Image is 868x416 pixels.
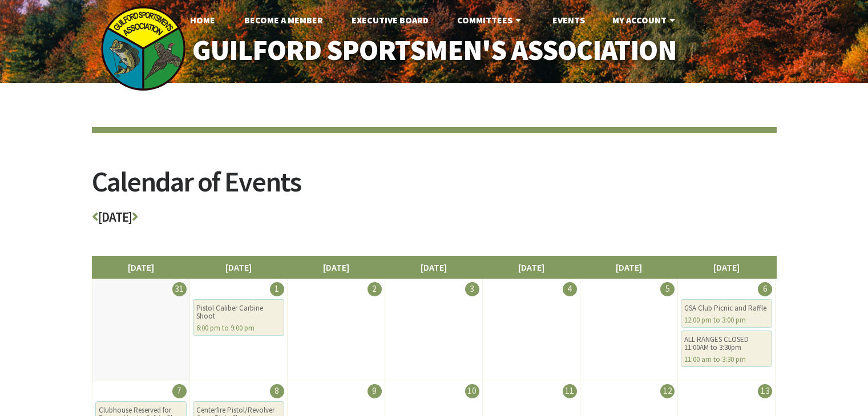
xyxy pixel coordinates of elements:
div: 12:00 pm to 3:00 pm [684,316,769,324]
div: 6:00 pm to 9:00 pm [196,324,281,332]
h3: [DATE] [92,210,777,230]
li: [DATE] [287,256,385,279]
li: [DATE] [482,256,580,279]
div: 6 [758,282,772,296]
div: 13 [758,384,772,398]
img: logo_sm.png [100,6,186,91]
div: 9 [368,384,382,398]
div: 11 [563,384,577,398]
a: Home [181,9,224,31]
a: Become A Member [235,9,332,31]
a: Guilford Sportsmen's Association [168,26,700,75]
div: 12 [660,384,675,398]
li: [DATE] [189,256,288,279]
div: 5 [660,282,675,296]
div: Pistol Caliber Carbine Shoot [196,304,281,320]
div: ALL RANGES CLOSED 11:00AM to 3:30pm [684,336,769,352]
li: [DATE] [580,256,678,279]
li: [DATE] [385,256,483,279]
div: 31 [172,282,187,296]
div: 11:00 am to 3:30 pm [684,356,769,364]
a: Committees [448,9,533,31]
div: 10 [465,384,479,398]
div: GSA Club Picnic and Raffle [684,304,769,312]
div: 1 [270,282,284,296]
h2: Calendar of Events [92,168,777,210]
a: My Account [603,9,687,31]
div: 2 [368,282,382,296]
div: 8 [270,384,284,398]
a: Events [543,9,594,31]
div: 7 [172,384,187,398]
div: 4 [563,282,577,296]
a: Executive Board [342,9,438,31]
div: 3 [465,282,479,296]
li: [DATE] [92,256,190,279]
li: [DATE] [677,256,776,279]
